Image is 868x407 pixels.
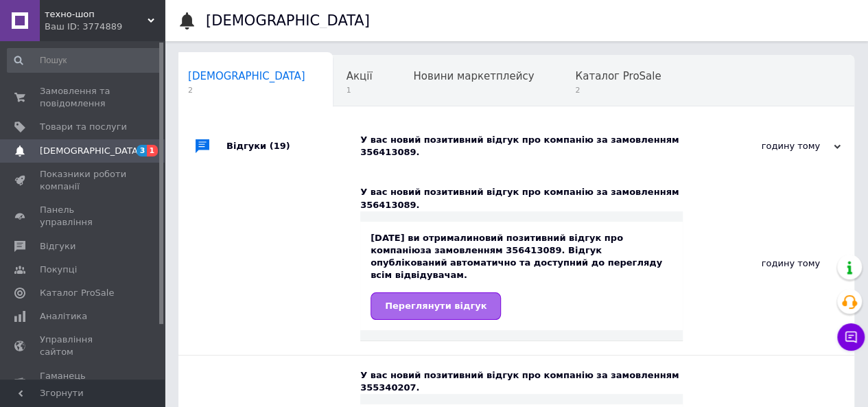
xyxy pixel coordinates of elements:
div: У вас новий позитивний відгук про компанію за замовленням 355340207. [360,369,683,394]
div: годину тому [703,140,841,152]
div: Ваш ID: 3774889 [45,21,165,33]
span: [DEMOGRAPHIC_DATA] [40,145,141,157]
span: Аналітика [40,310,87,323]
span: 1 [147,145,158,156]
span: Замовлення та повідомлення [40,85,127,110]
span: Переглянути відгук [385,301,486,311]
b: новий позитивний відгук про компанію [371,233,623,255]
span: Новини маркетплейсу [413,70,534,82]
span: Акції [347,70,373,82]
span: Показники роботи компанії [40,168,127,193]
span: 3 [137,145,148,156]
span: Гаманець компанії [40,370,127,395]
input: Пошук [7,48,162,73]
div: годину тому [683,172,854,354]
span: Управління сайтом [40,334,127,358]
span: Каталог ProSale [40,287,114,299]
div: [DATE] ви отримали за замовленням 356413089. Відгук опублікований автоматично та доступний до пер... [371,232,672,320]
span: 2 [188,85,305,95]
span: [DEMOGRAPHIC_DATA] [188,70,305,82]
span: техно-шоп [45,8,148,21]
span: Панель управління [40,204,127,229]
a: Переглянути відгук [371,292,501,320]
span: Покупці [40,264,77,276]
span: (19) [270,141,290,151]
span: Товари та послуги [40,121,127,133]
button: Чат з покупцем [837,323,865,351]
div: Відгуки [226,120,360,172]
span: Каталог ProSale [575,70,661,82]
div: У вас новий позитивний відгук про компанію за замовленням 356413089. [360,186,683,211]
h1: [DEMOGRAPHIC_DATA] [206,12,370,29]
span: Відгуки [40,240,75,253]
span: 2 [575,85,661,95]
div: У вас новий позитивний відгук про компанію за замовленням 356413089. [360,134,703,159]
span: 1 [347,85,373,95]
